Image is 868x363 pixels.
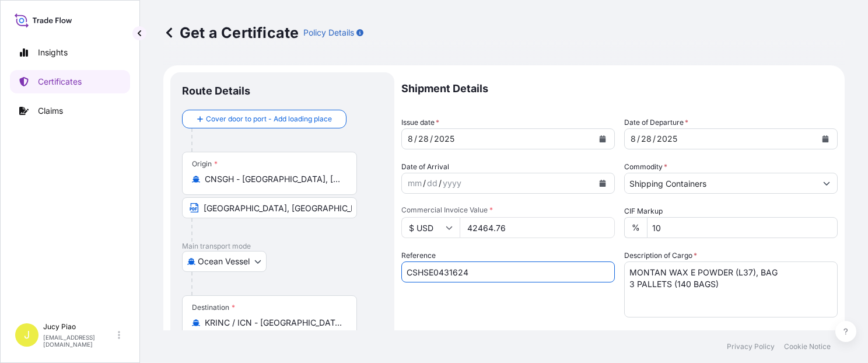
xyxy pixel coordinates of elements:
[10,41,130,64] a: Insights
[629,132,637,146] div: month,
[163,23,299,42] p: Get a Certificate
[640,132,653,146] div: day,
[593,174,612,193] button: Calendar
[10,70,130,93] a: Certificates
[192,159,218,169] div: Origin
[401,117,439,128] span: Issue date
[182,251,267,272] button: Select transport
[206,113,332,125] span: Cover door to port - Add loading place
[401,329,444,341] label: Vessel Name
[624,161,667,173] label: Commodity
[593,130,612,148] button: Calendar
[205,317,342,329] input: Destination
[10,99,130,123] a: Claims
[430,132,433,146] div: /
[816,130,835,148] button: Calendar
[182,242,383,251] p: Main transport mode
[647,217,838,238] input: Enter percentage between 0 and 24%
[401,161,449,173] span: Date of Arrival
[182,84,250,98] p: Route Details
[417,132,430,146] div: day,
[426,176,439,190] div: day,
[205,173,342,185] input: Origin
[637,132,640,146] div: /
[439,176,442,190] div: /
[303,27,354,39] p: Policy Details
[407,132,414,146] div: month,
[624,329,684,341] label: Marks & Numbers
[43,334,116,348] p: [EMAIL_ADDRESS][DOMAIN_NAME]
[816,173,837,194] button: Show suggestions
[433,132,456,146] div: year,
[414,132,417,146] div: /
[784,342,831,351] a: Cookie Notice
[653,132,656,146] div: /
[624,217,647,238] div: %
[460,217,615,238] input: Enter amount
[401,72,838,105] p: Shipment Details
[401,205,615,215] span: Commercial Invoice Value
[625,173,816,194] input: Type to search commodity
[43,322,116,331] p: Jucy Piao
[423,176,426,190] div: /
[38,47,68,58] p: Insights
[38,105,63,117] p: Claims
[624,250,697,261] label: Description of Cargo
[182,110,346,128] button: Cover door to port - Add loading place
[727,342,775,351] a: Privacy Policy
[198,256,250,267] span: Ocean Vessel
[401,250,436,261] label: Reference
[38,76,82,88] p: Certificates
[624,205,663,217] label: CIF Markup
[656,132,678,146] div: year,
[192,303,235,312] div: Destination
[24,329,30,341] span: J
[401,261,615,282] input: Enter booking reference
[624,117,688,128] span: Date of Departure
[442,176,463,190] div: year,
[182,197,357,218] input: Text to appear on certificate
[624,261,838,317] textarea: MONTAN WAX E POWDER (L37), BAG 3 PALLETS (140 BAGS)
[407,176,423,190] div: month,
